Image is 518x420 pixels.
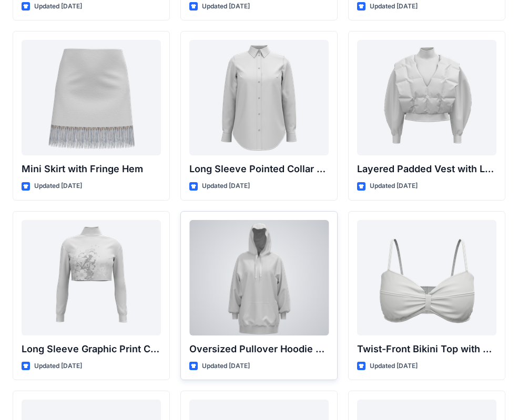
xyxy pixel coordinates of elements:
p: Updated [DATE] [202,181,250,192]
p: Updated [DATE] [202,1,250,12]
a: Twist-Front Bikini Top with Thin Straps [357,220,496,335]
a: Long Sleeve Pointed Collar Button-Up Shirt [189,40,329,155]
p: Updated [DATE] [34,1,82,12]
p: Long Sleeve Pointed Collar Button-Up Shirt [189,162,329,176]
p: Twist-Front Bikini Top with Thin Straps [357,342,496,356]
p: Oversized Pullover Hoodie with Front Pocket [189,342,329,356]
a: Long Sleeve Graphic Print Cropped Turtleneck [22,220,161,335]
a: Mini Skirt with Fringe Hem [22,40,161,155]
p: Updated [DATE] [370,361,418,372]
p: Layered Padded Vest with Long Sleeve Top [357,162,496,176]
p: Mini Skirt with Fringe Hem [22,162,161,176]
a: Layered Padded Vest with Long Sleeve Top [357,40,496,155]
p: Updated [DATE] [370,181,418,192]
p: Long Sleeve Graphic Print Cropped Turtleneck [22,342,161,356]
p: Updated [DATE] [202,361,250,372]
p: Updated [DATE] [370,1,418,12]
p: Updated [DATE] [34,181,82,192]
p: Updated [DATE] [34,361,82,372]
a: Oversized Pullover Hoodie with Front Pocket [189,220,329,335]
